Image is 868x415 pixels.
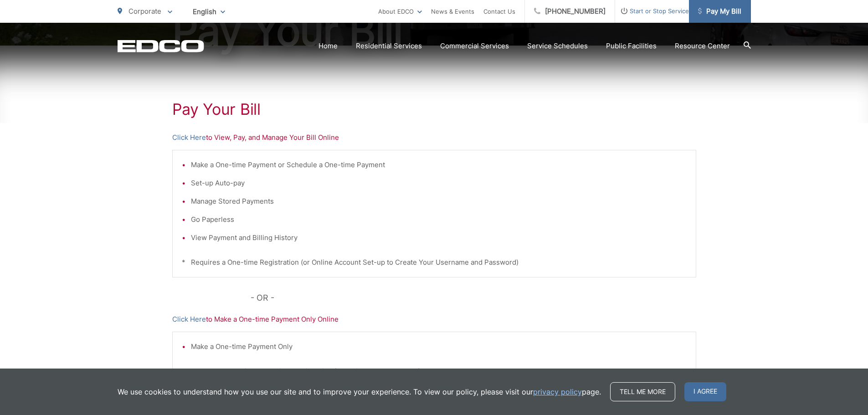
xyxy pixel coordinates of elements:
[191,178,687,189] li: Set-up Auto-pay
[186,4,232,20] span: English
[606,41,657,51] a: Public Facilities
[533,386,582,397] a: privacy policy
[356,41,422,51] a: Residential Services
[118,386,601,397] p: We use cookies to understand how you use our site and to improve your experience. To view our pol...
[191,341,687,352] li: Make a One-time Payment Only
[182,257,687,268] p: * Requires a One-time Registration (or Online Account Set-up to Create Your Username and Password)
[172,132,206,143] a: Click Here
[172,132,696,143] p: to View, Pay, and Manage Your Bill Online
[191,214,687,225] li: Go Paperless
[378,6,422,17] a: About EDCO
[191,159,687,170] li: Make a One-time Payment or Schedule a One-time Payment
[172,100,696,118] h1: Pay Your Bill
[527,41,588,51] a: Service Schedules
[118,40,204,52] a: EDCD logo. Return to the homepage.
[172,314,696,325] p: to Make a One-time Payment Only Online
[684,382,726,401] span: I agree
[182,366,687,377] p: * DOES NOT Require a One-time Registration (or Online Account Set-up)
[431,6,474,17] a: News & Events
[483,6,515,17] a: Contact Us
[128,7,161,15] span: Corporate
[675,41,730,51] a: Resource Center
[698,6,741,17] span: Pay My Bill
[191,196,687,207] li: Manage Stored Payments
[251,291,696,305] p: - OR -
[610,382,675,401] a: Tell me more
[172,314,206,325] a: Click Here
[191,232,687,243] li: View Payment and Billing History
[440,41,509,51] a: Commercial Services
[318,41,338,51] a: Home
